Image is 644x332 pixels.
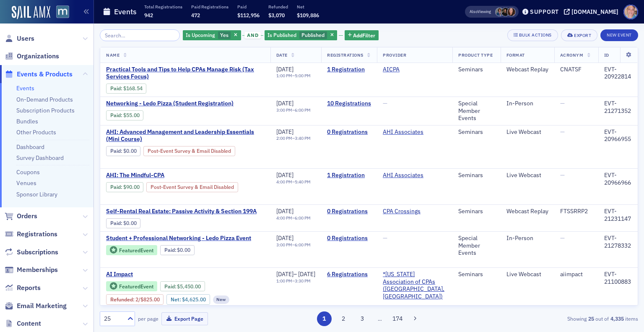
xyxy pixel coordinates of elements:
[604,128,632,143] div: EVT-20966955
[560,271,592,278] div: aiimpact
[519,33,552,37] div: Bulk Actions
[106,271,265,278] a: AI Impact
[383,208,436,215] span: CPA Crossings
[106,146,140,156] div: Paid: 0 - $0
[560,234,565,242] span: —
[295,179,311,185] time: 5:40 PM
[16,154,64,162] a: Survey Dashboard
[110,296,135,303] span: :
[104,314,122,323] div: 25
[564,9,621,15] button: [DOMAIN_NAME]
[110,148,123,154] span: :
[507,29,558,41] button: Bulk Actions
[560,66,592,73] div: CNATSF
[17,34,34,43] span: Users
[144,4,182,10] p: Total Registrations
[383,172,423,179] a: AHI Associates
[458,52,493,58] span: Product Type
[17,265,58,274] span: Memberships
[144,12,153,18] span: 942
[140,296,160,303] span: $825.00
[298,270,315,278] span: [DATE]
[383,66,400,73] a: AICPA
[327,172,371,179] a: 1 Registration
[383,271,447,300] a: *[US_STATE] Association of CPAs ([GEOGRAPHIC_DATA], [GEOGRAPHIC_DATA])
[237,4,260,10] p: Paid
[383,172,436,179] span: AHI Associates
[265,30,337,41] div: Published
[110,220,121,226] a: Paid
[355,311,370,326] button: 3
[458,172,495,179] div: Seminars
[506,100,548,107] div: In-Person
[327,66,371,73] a: 1 Registration
[383,99,387,107] span: —
[177,247,190,253] span: $0.00
[574,33,591,38] div: Export
[560,99,565,107] span: —
[110,296,133,303] a: Refunded
[506,52,525,58] span: Format
[295,135,311,141] time: 3:40 PM
[383,234,387,242] span: —
[106,281,157,292] div: Featured Event
[17,212,37,221] span: Orders
[5,248,58,257] a: Subscriptions
[164,247,175,253] a: Paid
[164,283,175,290] a: Paid
[383,208,421,215] a: CPA Crossings
[106,172,247,179] span: AHI: The Mindful-CPA
[276,207,293,215] span: [DATE]
[470,9,491,15] span: Viewing
[458,128,495,136] div: Seminars
[297,4,319,10] p: Net
[106,235,251,242] span: Student + Professional Networking - Ledo Pizza Event
[600,29,638,41] button: New Event
[213,295,230,304] div: New
[16,96,73,103] a: On-Demand Products
[506,208,548,215] div: Webcast Replay
[17,283,41,293] span: Reports
[600,31,638,38] a: New Event
[276,52,288,58] span: Date
[327,128,371,136] a: 0 Registrations
[383,66,436,73] span: AICPA
[119,284,153,289] div: Featured Event
[604,235,632,249] div: EVT-21278332
[5,265,58,274] a: Memberships
[106,128,265,143] a: AHI: Advanced Management and Leadership Essentials (Mini Course)
[506,271,548,278] div: Live Webcast
[560,208,592,215] div: FTSSRRP2
[327,100,371,107] a: 10 Registrations
[604,271,632,285] div: EVT-21100883
[161,312,208,325] button: Export Page
[106,100,247,107] a: Networking - Ledo Pizza (Student Registration)
[220,31,229,38] span: Yes
[110,220,123,226] span: :
[17,230,57,239] span: Registrations
[609,315,625,322] strong: 4,335
[276,179,292,185] time: 4:00 PM
[16,168,40,176] a: Coupons
[276,171,293,179] span: [DATE]
[17,319,41,328] span: Content
[604,100,632,115] div: EVT-21271352
[458,66,495,73] div: Seminars
[123,85,143,91] span: $168.54
[297,12,319,18] span: $109,886
[374,315,386,322] span: …
[276,215,292,221] time: 4:00 PM
[106,84,146,94] div: Paid: 1 - $16854
[106,182,143,192] div: Paid: 1 - $9000
[5,34,34,43] a: Users
[183,30,241,41] div: Yes
[106,218,140,228] div: Paid: 0 - $0
[276,107,311,113] div: –
[110,148,121,154] a: Paid
[100,29,180,41] input: Search…
[336,311,351,326] button: 2
[458,208,495,215] div: Seminars
[56,5,69,18] img: SailAMX
[560,171,565,179] span: —
[465,315,638,322] div: Showing out of items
